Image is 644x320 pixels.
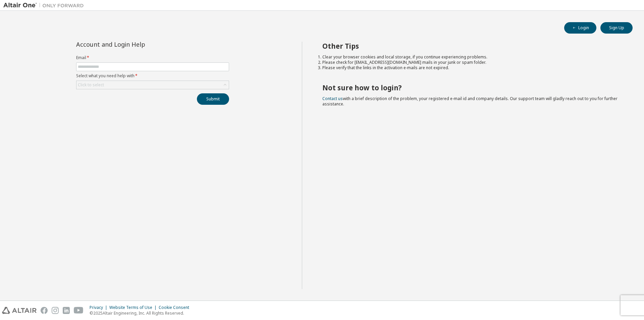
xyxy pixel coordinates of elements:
img: instagram.svg [52,307,59,314]
div: Website Terms of Use [109,305,159,310]
li: Please check for [EMAIL_ADDRESS][DOMAIN_NAME] mails in your junk or spam folder. [322,60,621,65]
button: Sign Up [600,22,633,34]
label: Email [76,55,229,60]
label: Select what you need help with [76,73,229,79]
h2: Other Tips [322,42,621,50]
li: Please verify that the links in the activation e-mails are not expired. [322,65,621,71]
span: with a brief description of the problem, your registered e-mail id and company details. Our suppo... [322,96,618,107]
img: altair_logo.svg [2,307,37,314]
p: © 2025 Altair Engineering, Inc. All Rights Reserved. [90,310,193,316]
button: Submit [197,93,229,105]
div: Click to select [78,82,104,88]
div: Account and Login Help [76,42,199,47]
a: Contact us [322,96,343,101]
div: Cookie Consent [159,305,193,310]
h2: Not sure how to login? [322,83,621,92]
button: Login [564,22,596,34]
div: Click to select [76,81,229,89]
img: Altair One [3,2,87,9]
img: facebook.svg [41,307,48,314]
img: youtube.svg [74,307,84,314]
div: Privacy [90,305,109,310]
img: linkedin.svg [63,307,70,314]
li: Clear your browser cookies and local storage, if you continue experiencing problems. [322,54,621,60]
